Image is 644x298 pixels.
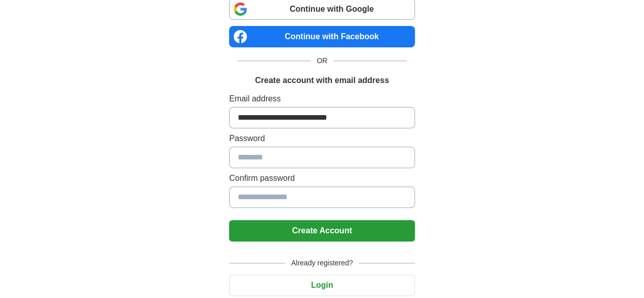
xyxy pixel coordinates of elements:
[285,258,359,268] span: Already registered?
[229,172,415,184] label: Confirm password
[229,220,415,241] button: Create Account
[229,281,415,289] a: Login
[311,56,333,66] span: OR
[229,93,415,105] label: Email address
[229,26,415,47] a: Continue with Facebook
[255,74,389,87] h1: Create account with email address
[229,275,415,296] button: Login
[229,132,415,145] label: Password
